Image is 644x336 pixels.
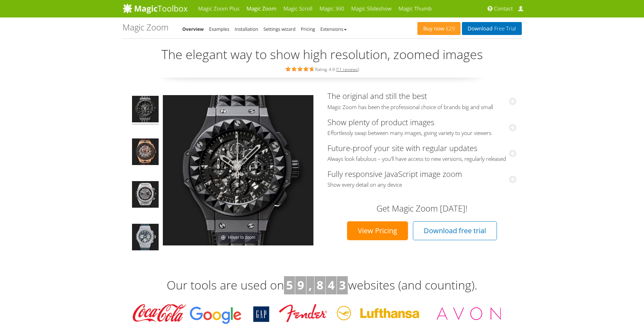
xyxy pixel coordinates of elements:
a: 11 reviews [337,66,358,72]
h3: Get Magic Zoom [DATE]! [334,204,510,213]
a: Buy now£29 [417,22,461,35]
div: Rating: 4.9 ( ) [123,65,522,73]
a: DownloadFree Trial [462,22,521,35]
h1: Magic Zoom [123,23,168,32]
a: Big Bang Depeche Mode [131,95,159,125]
a: Big Bang Jeans [131,223,159,253]
span: Show every detail on any device [327,181,517,188]
span: Free Trial [492,26,516,31]
a: Overview [182,26,204,32]
b: 4 [328,277,334,293]
img: Magic Toolbox Customers [128,301,517,326]
img: Big Bang Jeans - Magic Zoom Demo [132,224,159,252]
a: Fully responsive JavaScript image zoomShow every detail on any device [327,169,517,188]
img: Big Bang Depeche Mode - Magic Zoom Demo [132,96,159,124]
b: , [309,277,312,293]
a: Pricing [301,26,315,32]
a: Settings wizard [263,26,296,32]
a: Examples [209,26,229,32]
img: MagicToolbox.com - Image tools for your website [123,3,188,14]
img: Big Bang Ferrari King Gold Carbon [132,138,159,167]
a: Future-proof your site with regular updatesAlways look fabulous – you'll have access to new versi... [327,143,517,163]
a: Show plenty of product imagesEffortlessly swap between many images, giving variety to your viewers [327,117,517,137]
a: Big Bang Ferrari King Gold Carbon [131,138,159,168]
b: 5 [286,277,293,293]
a: Hover to zoom [163,95,313,245]
span: Magic Zoom has been the professional choice of brands big and small [327,104,517,111]
a: Download free trial [413,221,497,240]
a: The original and still the bestMagic Zoom has been the professional choice of brands big and small [327,91,517,110]
span: Always look fabulous – you'll have access to new versions, regularly released [327,156,517,163]
b: 9 [297,277,304,293]
a: Extensions [320,26,347,32]
a: Installation [235,26,258,32]
span: Effortlessly swap between many images, giving variety to your viewers [327,130,517,137]
b: 3 [339,277,346,293]
b: 8 [317,277,323,293]
a: Big Bang Unico Titanium [131,180,159,210]
span: £29 [444,26,455,31]
h3: Our tools are used on websites (and counting). [123,276,522,294]
h2: The elegant way to show high resolution, zoomed images [123,48,522,62]
a: View Pricing [347,221,408,240]
img: Big Bang Unico Titanium - Magic Zoom Demo [132,181,159,210]
span: Contact [494,5,513,12]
